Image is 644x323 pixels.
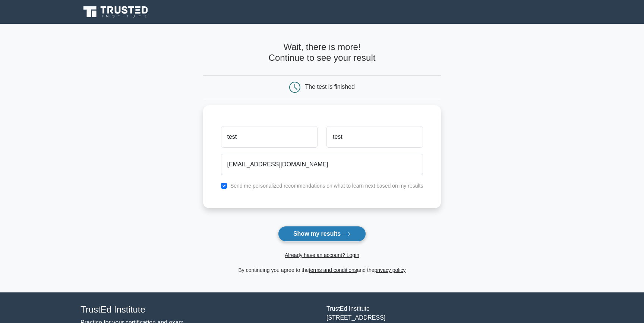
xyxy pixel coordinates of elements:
[309,267,357,273] a: terms and conditions
[285,252,359,258] a: Already have an account? Login
[278,226,366,242] button: Show my results
[221,126,318,148] input: First name
[375,267,406,273] a: privacy policy
[80,304,318,315] h4: TrustEd Institute
[230,183,423,189] label: Send me personalized recommendations on what to learn next based on my results
[221,154,423,175] input: Email
[326,126,423,148] input: Last name
[199,266,446,275] div: By continuing you agree to the and the
[203,42,441,63] h4: Wait, there is more! Continue to see your result
[305,84,355,90] div: The test is finished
